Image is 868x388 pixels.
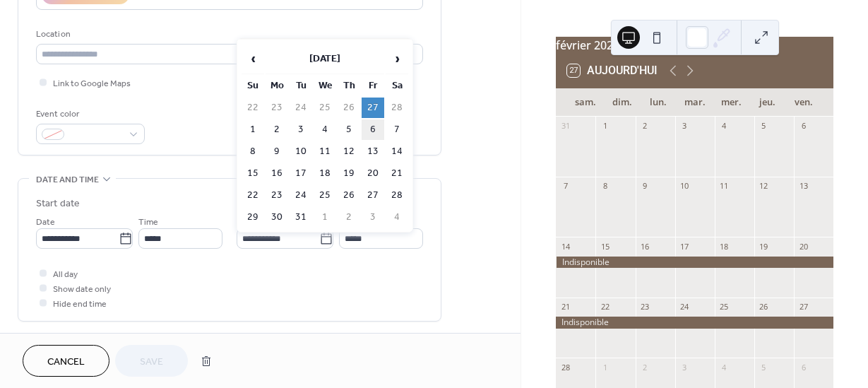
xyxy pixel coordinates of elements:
th: Fr [362,76,384,96]
td: 1 [242,119,264,140]
button: Cancel [23,345,109,377]
td: 5 [338,119,360,140]
td: 27 [362,185,384,206]
td: 26 [338,185,360,206]
div: 16 [640,241,650,252]
div: 15 [600,241,610,252]
div: mar. [677,88,713,117]
div: 18 [719,241,730,252]
td: 16 [266,163,288,184]
td: 9 [266,141,288,162]
td: 3 [290,119,312,140]
div: lun. [640,88,677,117]
div: 11 [719,181,730,192]
div: 20 [798,241,809,252]
div: Start date [36,196,80,211]
td: 13 [362,141,384,162]
td: 4 [386,207,408,228]
td: 15 [242,163,264,184]
td: 23 [266,98,288,118]
td: 30 [266,207,288,228]
div: 6 [798,362,809,372]
div: 31 [560,121,571,131]
span: Hide end time [53,297,107,312]
div: 3 [679,121,690,131]
td: 25 [314,185,336,206]
div: 17 [679,241,690,252]
td: 10 [290,141,312,162]
td: 28 [386,98,408,118]
td: 31 [290,207,312,228]
span: Date and time [36,172,99,187]
div: ven. [785,88,822,117]
td: 24 [290,98,312,118]
td: 11 [314,141,336,162]
div: 4 [719,362,730,372]
span: Cancel [47,355,85,370]
td: 29 [242,207,264,228]
div: 25 [719,302,730,312]
th: Su [242,76,264,96]
div: 2 [640,362,650,372]
div: Location [36,27,420,42]
div: 5 [759,362,769,372]
th: We [314,76,336,96]
td: 1 [314,207,336,228]
div: 12 [759,181,769,192]
span: Show date only [53,282,111,297]
th: Th [338,76,360,96]
td: 7 [386,119,408,140]
td: 25 [314,98,336,118]
th: Tu [290,76,312,96]
div: 21 [560,302,571,312]
div: 24 [679,302,690,312]
td: 24 [290,185,312,206]
th: [DATE] [266,44,384,74]
td: 6 [362,119,384,140]
td: 28 [386,185,408,206]
div: 10 [679,181,690,192]
td: 26 [338,98,360,118]
div: jeu. [749,88,786,117]
td: 19 [338,163,360,184]
td: 21 [386,163,408,184]
div: sam. [567,88,604,117]
div: 8 [600,181,610,192]
div: 6 [798,121,809,131]
td: 22 [242,98,264,118]
span: ‹ [242,45,263,73]
div: 13 [798,181,809,192]
th: Sa [386,76,408,96]
div: 28 [560,362,571,372]
td: 2 [266,119,288,140]
div: 1 [600,121,610,131]
div: février 2026 [556,37,833,54]
div: 22 [600,302,610,312]
div: mer. [713,88,749,117]
td: 4 [314,119,336,140]
td: 8 [242,141,264,162]
div: Event color [36,107,142,122]
td: 20 [362,163,384,184]
th: Mo [266,76,288,96]
span: Time [138,215,158,230]
td: 23 [266,185,288,206]
div: 3 [679,362,690,372]
span: Link to Google Maps [53,76,131,91]
td: 3 [362,207,384,228]
td: 12 [338,141,360,162]
div: 26 [759,302,769,312]
div: 1 [600,362,610,372]
td: 17 [290,163,312,184]
td: 18 [314,163,336,184]
div: 2 [640,121,650,131]
button: 27Aujourd'hui [562,61,662,81]
td: 14 [386,141,408,162]
div: 14 [560,241,571,252]
div: Indisponible [556,317,833,329]
span: Date [36,215,55,230]
div: 19 [759,241,769,252]
div: 27 [798,302,809,312]
td: 2 [338,207,360,228]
